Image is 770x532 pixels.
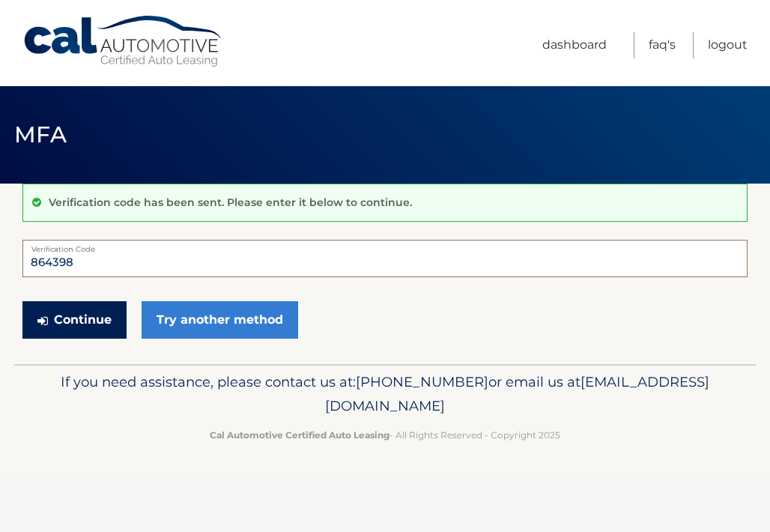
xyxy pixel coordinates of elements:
[14,121,67,148] span: MFA
[210,429,389,441] strong: Cal Automotive Certified Auto Leasing
[22,240,748,252] label: Verification Code
[49,196,412,209] p: Verification code has been sent. Please enter it below to continue.
[37,370,733,418] p: If you need assistance, please contact us at: or email us at
[37,427,733,443] p: - All Rights Reserved - Copyright 2025
[356,373,488,390] span: [PHONE_NUMBER]
[142,301,298,339] a: Try another method
[542,32,607,58] a: Dashboard
[325,373,709,414] span: [EMAIL_ADDRESS][DOMAIN_NAME]
[22,15,225,68] a: Cal Automotive
[708,32,748,58] a: Logout
[22,240,748,277] input: Verification Code
[649,32,676,58] a: FAQ's
[22,301,127,339] button: Continue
